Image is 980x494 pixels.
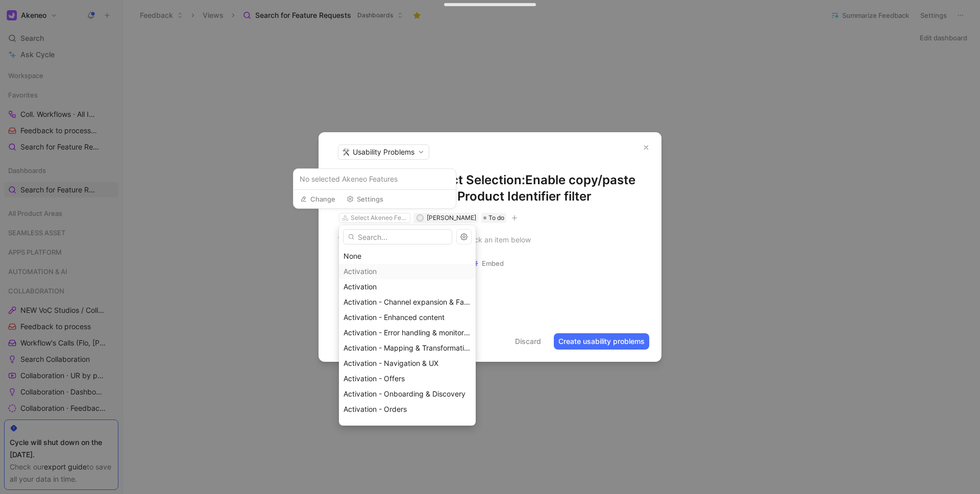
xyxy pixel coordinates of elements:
[488,213,504,223] span: To do
[344,298,481,306] span: Activation - Channel expansion & Factory
[344,343,472,352] span: Activation - Mapping & Transformation
[343,229,452,244] input: Search...
[344,313,445,322] span: Activation - Enhanced content
[344,389,465,398] span: Activation - Onboarding & Discovery
[344,328,474,337] span: Activation - Error handling & monitoring
[342,192,388,206] button: Settings
[417,215,423,220] div: A
[554,333,649,350] button: Create usability problems
[344,359,438,367] span: Activation - Navigation & UX
[510,333,546,350] button: Discard
[344,420,480,429] span: Activation - Performance & Observability
[344,405,407,413] span: Activation - Orders
[353,147,414,157] span: Usability Problems
[344,374,405,383] span: Activation - Offers
[338,172,642,205] h1: Workflows > Product Selection: Enable copy/paste of a list of IDs in the Product Identifier filter
[300,173,450,185] span: No selected Akeneo Features
[342,149,350,156] img: 🛠️
[344,250,471,262] div: None
[481,213,506,223] div: To do
[427,214,476,221] span: [PERSON_NAME]
[296,192,340,206] button: Change
[344,282,377,291] span: Activation
[351,213,408,223] div: Select Akeneo Feature
[334,256,386,270] button: Transcript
